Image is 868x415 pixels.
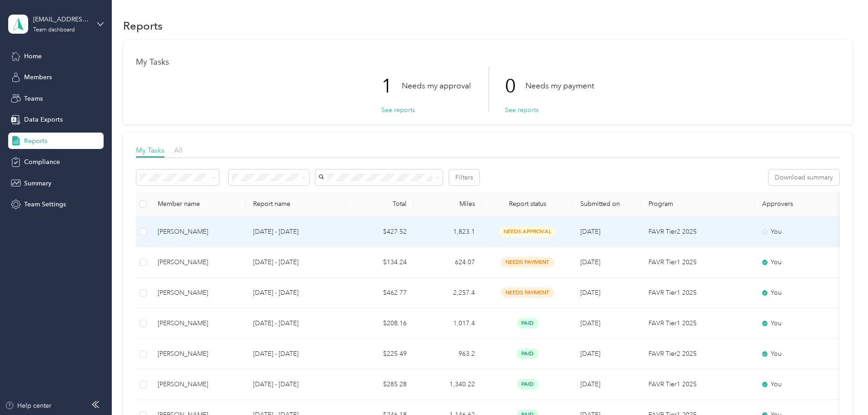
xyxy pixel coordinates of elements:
[346,308,414,339] td: $208.16
[414,369,482,400] td: 1,340.22
[381,67,402,105] p: 1
[158,288,239,298] div: [PERSON_NAME]
[573,192,641,217] th: Submitted on
[641,247,755,278] td: FAVR Tier1 2025
[346,247,414,278] td: $134.24
[253,349,339,359] p: [DATE] - [DATE]
[580,228,600,236] span: [DATE]
[501,287,554,298] span: needs payment
[381,105,415,115] button: See reports
[449,169,479,185] button: Filters
[253,257,339,267] p: [DATE] - [DATE]
[24,179,51,188] span: Summary
[136,146,165,154] span: My Tasks
[24,72,52,82] span: Members
[158,349,239,359] div: [PERSON_NAME]
[346,339,414,369] td: $225.49
[501,257,554,267] span: needs payment
[580,350,600,358] span: [DATE]
[641,278,755,308] td: FAVR Tier1 2025
[817,364,868,415] iframe: Everlance-gr Chat Button Frame
[346,278,414,308] td: $462.77
[150,192,246,217] th: Member name
[246,192,346,217] th: Report name
[24,115,63,124] span: Data Exports
[525,80,594,92] p: Needs my payment
[174,146,183,154] span: All
[517,318,539,328] span: paid
[253,318,339,328] p: [DATE] - [DATE]
[5,401,51,410] button: Help center
[414,339,482,369] td: 963.2
[755,192,846,217] th: Approvers
[641,217,755,247] td: FAVR Tier2 2025
[414,308,482,339] td: 1,017.4
[414,247,482,278] td: 624.07
[158,227,239,237] div: [PERSON_NAME]
[353,200,407,208] div: Total
[24,200,66,209] span: Team Settings
[123,21,163,31] h1: Reports
[489,200,566,208] span: Report status
[346,217,414,247] td: $427.52
[649,288,748,298] p: FAVR Tier1 2025
[641,369,755,400] td: FAVR Tier1 2025
[24,51,42,61] span: Home
[762,288,838,298] div: You
[158,257,239,267] div: [PERSON_NAME]
[24,157,60,167] span: Compliance
[762,318,838,328] div: You
[253,379,339,389] p: [DATE] - [DATE]
[24,94,43,103] span: Teams
[414,278,482,308] td: 2,257.4
[421,200,475,208] div: Miles
[24,136,47,146] span: Reports
[762,349,838,359] div: You
[136,57,840,67] h1: My Tasks
[649,318,748,328] p: FAVR Tier1 2025
[580,380,600,388] span: [DATE]
[649,379,748,389] p: FAVR Tier1 2025
[517,348,539,359] span: paid
[253,288,339,298] p: [DATE] - [DATE]
[762,379,838,389] div: You
[641,192,755,217] th: Program
[649,227,748,237] p: FAVR Tier2 2025
[641,308,755,339] td: FAVR Tier1 2025
[580,319,600,327] span: [DATE]
[33,27,75,33] div: Team dashboard
[517,379,539,389] span: paid
[158,318,239,328] div: [PERSON_NAME]
[158,379,239,389] div: [PERSON_NAME]
[649,349,748,359] p: FAVR Tier2 2025
[253,227,339,237] p: [DATE] - [DATE]
[505,67,525,105] p: 0
[158,200,239,208] div: Member name
[762,257,838,267] div: You
[580,289,600,297] span: [DATE]
[402,80,471,92] p: Needs my approval
[505,105,539,115] button: See reports
[762,227,838,237] div: You
[580,258,600,266] span: [DATE]
[649,257,748,267] p: FAVR Tier1 2025
[768,169,839,185] button: Download summary
[33,15,90,24] div: [EMAIL_ADDRESS][PERSON_NAME][DOMAIN_NAME]
[346,369,414,400] td: $285.28
[414,217,482,247] td: 1,823.1
[499,226,556,237] span: needs approval
[641,339,755,369] td: FAVR Tier2 2025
